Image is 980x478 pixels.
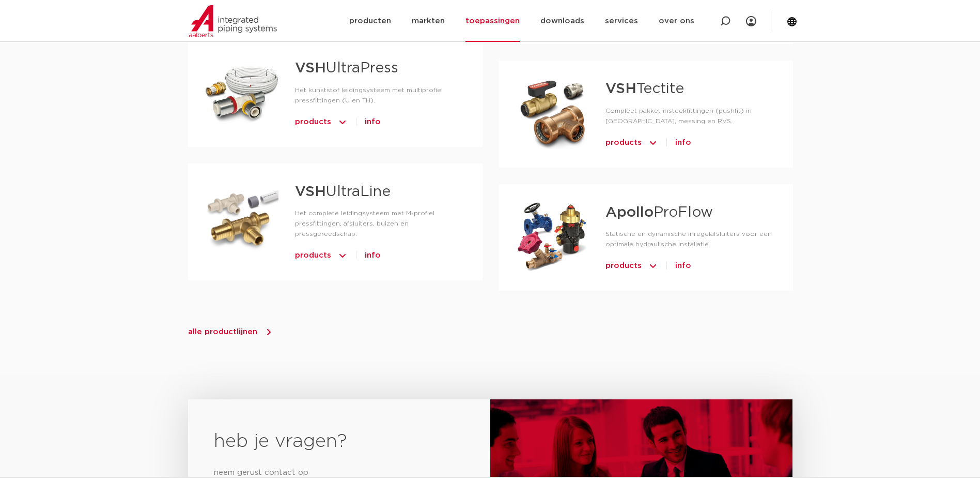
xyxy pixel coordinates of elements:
p: Statische en dynamische inregelafsluiters voor een optimale hydraulische installatie. [605,229,776,249]
span: alle productlijnen [188,328,257,336]
span: products [605,135,642,151]
a: info [365,114,381,130]
a: VSHTectite [605,82,684,96]
span: products [295,114,331,130]
a: info [675,135,691,151]
strong: VSH [295,185,326,199]
span: products [295,247,331,264]
strong: Apollo [605,205,654,220]
a: VSHUltraPress [295,61,398,76]
strong: VSH [605,82,636,96]
img: icon-chevron-up-1.svg [648,258,658,274]
a: alle productlijnen [188,327,274,337]
img: icon-chevron-up-1.svg [337,114,348,130]
img: icon-chevron-up-1.svg [337,247,348,264]
h2: heb je vragen? [214,429,464,454]
p: Compleet pakket insteekfittingen (pushfit) in [GEOGRAPHIC_DATA], messing en RVS. [605,106,776,126]
a: ApolloProFlow [605,205,713,220]
img: icon-chevron-up-1.svg [648,135,658,151]
p: Het complete leidingsysteem met M-profiel pressfittingen, afsluiters, buizen en pressgereedschap. [295,208,466,239]
a: info [365,247,381,264]
strong: VSH [295,61,326,76]
p: Het kunststof leidingsysteem met multiprofiel pressfittingen (U en TH). [295,85,466,106]
span: products [605,258,642,274]
a: info [675,258,691,274]
a: VSHUltraLine [295,185,391,199]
